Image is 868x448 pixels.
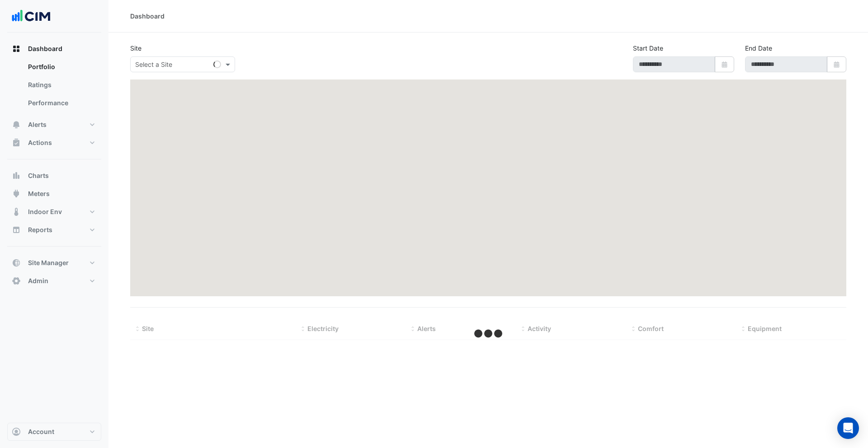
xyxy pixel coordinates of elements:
label: End Date [745,43,772,53]
span: Comfort [638,325,664,332]
button: Reports [7,221,101,239]
app-icon: Reports [12,225,21,234]
span: Account [28,427,54,436]
button: Dashboard [7,40,101,58]
app-icon: Meters [12,189,21,198]
app-icon: Actions [12,138,21,147]
span: Meters [28,189,50,198]
span: Indoor Env [28,207,62,216]
span: Reports [28,225,52,234]
div: Dashboard [130,11,165,21]
span: Admin [28,276,48,285]
label: Start Date [633,43,663,53]
app-icon: Alerts [12,120,21,129]
app-icon: Site Manager [12,258,21,267]
button: Account [7,423,101,441]
app-icon: Dashboard [12,44,21,53]
button: Actions [7,134,101,152]
span: Charts [28,171,49,180]
span: Actions [28,138,52,147]
a: Portfolio [21,58,101,76]
button: Charts [7,167,101,185]
a: Performance [21,94,101,112]
app-icon: Indoor Env [12,207,21,216]
img: Company Logo [11,7,52,25]
button: Indoor Env [7,203,101,221]
span: Equipment [748,325,782,332]
button: Meters [7,185,101,203]
button: Alerts [7,116,101,134]
div: Dashboard [7,58,101,116]
span: Electricity [307,325,339,332]
span: Activity [528,325,551,332]
app-icon: Charts [12,171,21,180]
span: Alerts [417,325,436,332]
span: Dashboard [28,44,62,53]
button: Admin [7,272,101,290]
app-icon: Admin [12,276,21,285]
button: Site Manager [7,254,101,272]
span: Site [142,325,154,332]
label: Site [130,43,142,53]
span: Alerts [28,120,47,129]
div: Open Intercom Messenger [837,417,859,439]
span: Site Manager [28,258,69,267]
a: Ratings [21,76,101,94]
